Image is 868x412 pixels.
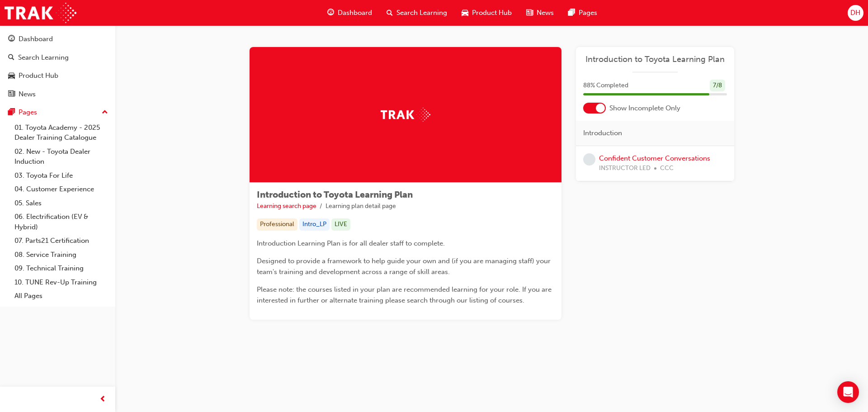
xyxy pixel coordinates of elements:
[583,54,727,65] a: Introduction to Toyota Learning Plan
[4,104,112,121] button: Pages
[537,8,554,18] span: News
[19,34,53,44] div: Dashboard
[8,35,15,43] span: guage-icon
[710,80,725,92] div: 7 / 8
[18,52,69,63] div: Search Learning
[850,8,860,18] span: DH
[11,261,112,275] a: 09. Technical Training
[11,289,112,303] a: All Pages
[4,29,112,104] button: DashboardSearch LearningProduct HubNews
[579,8,597,18] span: Pages
[257,239,445,247] span: Introduction Learning Plan is for all dealer staff to complete.
[8,109,15,117] span: pages-icon
[11,234,112,248] a: 07. Parts21 Certification
[526,7,533,19] span: news-icon
[660,163,674,174] span: CCC
[381,108,430,122] img: Trak
[11,275,112,289] a: 10. TUNE Rev-Up Training
[583,128,622,138] span: Introduction
[583,81,628,91] span: 88 % Completed
[609,103,680,114] span: Show Incomplete Only
[11,121,112,145] a: 01. Toyota Academy - 2025 Dealer Training Catalogue
[837,381,859,403] div: Open Intercom Messenger
[8,90,15,99] span: news-icon
[11,182,112,196] a: 04. Customer Experience
[4,31,112,47] a: Dashboard
[387,7,393,19] span: search-icon
[338,8,372,18] span: Dashboard
[11,248,112,262] a: 08. Service Training
[568,7,575,19] span: pages-icon
[99,394,106,405] span: prev-icon
[257,285,553,304] span: Please note: the courses listed in your plan are recommended learning for your role. If you are i...
[331,218,350,231] div: LIVE
[327,7,334,19] span: guage-icon
[462,7,468,19] span: car-icon
[8,54,14,62] span: search-icon
[11,210,112,234] a: 06. Electrification (EV & Hybrid)
[396,8,447,18] span: Search Learning
[257,189,413,200] span: Introduction to Toyota Learning Plan
[4,86,112,103] a: News
[11,169,112,183] a: 03. Toyota For Life
[19,89,36,99] div: News
[257,202,316,210] a: Learning search page
[583,153,595,166] span: learningRecordVerb_NONE-icon
[454,4,519,22] a: car-iconProduct Hub
[11,196,112,210] a: 05. Sales
[519,4,561,22] a: news-iconNews
[19,107,37,118] div: Pages
[599,154,710,162] a: Confident Customer Conversations
[4,49,112,66] a: Search Learning
[102,107,108,118] span: up-icon
[379,4,454,22] a: search-iconSearch Learning
[257,218,297,231] div: Professional
[4,67,112,84] a: Product Hub
[325,201,396,212] li: Learning plan detail page
[8,72,15,80] span: car-icon
[299,218,330,231] div: Intro_LP
[5,3,76,23] img: Trak
[257,257,552,276] span: Designed to provide a framework to help guide your own and (if you are managing staff) your team'...
[320,4,379,22] a: guage-iconDashboard
[472,8,512,18] span: Product Hub
[561,4,604,22] a: pages-iconPages
[599,163,651,174] span: INSTRUCTOR LED
[11,145,112,169] a: 02. New - Toyota Dealer Induction
[848,5,863,21] button: DH
[19,71,58,81] div: Product Hub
